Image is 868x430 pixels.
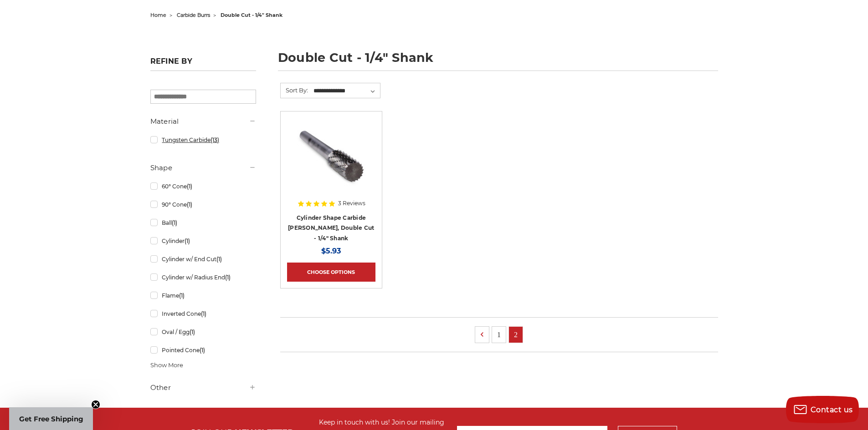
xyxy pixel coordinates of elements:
[200,347,205,354] span: (1)
[295,118,368,191] img: SA-3 Cylinder shape carbide bur 1/4" shank
[179,292,185,299] span: (1)
[221,12,282,18] span: double cut - 1/4" shank
[150,361,183,370] span: Show More
[150,251,256,267] a: Cylinder w/ End Cut
[150,288,256,304] a: Flame
[287,263,375,282] a: Choose Options
[150,132,256,148] a: Tungsten Carbide
[278,51,718,71] h1: double cut - 1/4" shank
[201,310,206,317] span: (1)
[172,219,177,226] span: (1)
[91,400,100,409] button: Close teaser
[187,201,192,208] span: (1)
[786,396,859,423] button: Contact us
[150,342,256,358] a: Pointed Cone
[211,137,219,143] span: (13)
[19,415,83,423] span: Get Free Shipping
[150,162,256,173] h5: Shape
[287,118,375,206] a: SA-3 Cylinder shape carbide bur 1/4" shank
[150,178,256,194] a: 60° Cone
[187,183,192,190] span: (1)
[9,407,93,430] div: Get Free ShippingClose teaser
[811,405,853,414] span: Contact us
[150,324,256,340] a: Oval / Egg
[150,269,256,285] a: Cylinder w/ Radius End
[312,84,380,98] select: Sort By:
[150,116,256,127] h5: Material
[177,12,210,18] a: carbide burrs
[492,327,506,343] a: 1
[185,238,190,244] span: (1)
[281,83,308,97] label: Sort By:
[321,247,341,255] span: $5.93
[150,197,256,212] a: 90° Cone
[216,256,222,263] span: (1)
[225,274,231,281] span: (1)
[509,327,523,343] a: 2
[288,214,374,242] a: Cylinder Shape Carbide [PERSON_NAME], Double Cut - 1/4" Shank
[150,57,256,71] h5: Refine by
[150,215,256,231] a: Ball
[150,306,256,322] a: Inverted Cone
[150,233,256,249] a: Cylinder
[190,329,195,335] span: (1)
[150,382,256,393] h5: Other
[150,12,166,18] a: home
